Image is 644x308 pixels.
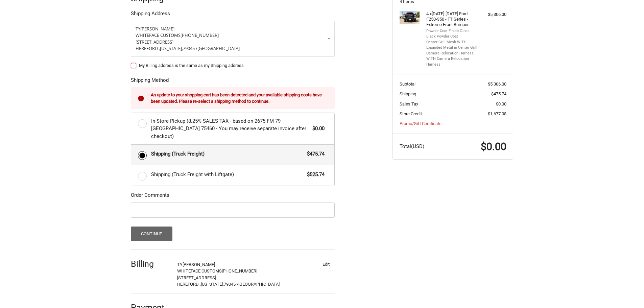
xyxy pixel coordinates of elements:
span: $0.00 [496,101,506,106]
li: Powder Coat Finish Gloss Black Powder Coat [426,28,478,40]
legend: Shipping Address [131,10,170,21]
span: WHITEFACE CUSTOMS [177,268,222,274]
span: HEREFORD , [177,282,201,287]
span: [STREET_ADDRESS] [136,39,173,45]
span: -$1,677.08 [486,111,506,116]
span: 79045 / [224,282,238,287]
a: Promo/Gift Certificate [400,121,442,126]
span: Shipping [400,91,416,96]
span: Sales Tax [400,101,418,106]
button: Continue [131,227,172,241]
span: $475.74 [304,150,325,158]
h2: Billing [131,259,170,269]
span: TY [177,262,183,267]
span: [GEOGRAPHIC_DATA] [197,45,240,51]
span: Shipping (Truck Freight with Liftgate) [151,171,304,179]
span: Shipping (Truck Freight) [151,150,304,158]
a: Enter or select a different address [131,21,335,57]
span: [US_STATE], [160,45,183,51]
span: Subtotal [400,81,415,87]
span: [PERSON_NAME] [140,26,174,32]
strong: An update to your shopping cart has been detected and your available shipping costs have been upd... [151,92,322,104]
span: 79045 / [183,45,197,51]
span: [PHONE_NUMBER] [222,268,257,274]
span: TY [136,26,140,32]
label: My Billing address is the same as my Shipping address [131,63,335,68]
span: In-Store Pickup (8.25% SALES TAX - based on 2675 FM 79 [GEOGRAPHIC_DATA] 75460 - You may receive ... [151,117,309,140]
span: WHITEFACE CUSTOMS [136,32,181,38]
div: $5,306.00 [480,11,506,18]
span: [GEOGRAPHIC_DATA] [238,282,280,287]
legend: Shipping Method [131,76,169,87]
span: [PHONE_NUMBER] [181,32,219,38]
span: Total (USD) [400,143,424,149]
span: [US_STATE], [201,282,224,287]
span: Store Credit [400,111,422,116]
span: $525.74 [304,171,325,179]
li: Center Grill Mesh WITH Expanded Metal in Center Grill [426,40,478,51]
li: Camera Relocation Harness WITH Camera Relocation Harness [426,51,478,68]
span: [STREET_ADDRESS] [177,275,216,280]
button: Edit [317,260,335,269]
span: [PERSON_NAME] [183,262,215,267]
legend: Order Comments [131,191,169,202]
span: HEREFORD , [136,45,160,51]
span: $475.74 [491,91,506,96]
span: $0.00 [481,141,506,152]
span: $5,306.00 [488,81,506,87]
span: $0.00 [309,125,325,133]
h4: 4 x [DATE]-[DATE] Ford F250-350 - FT Series - Extreme Front Bumper [426,11,478,28]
